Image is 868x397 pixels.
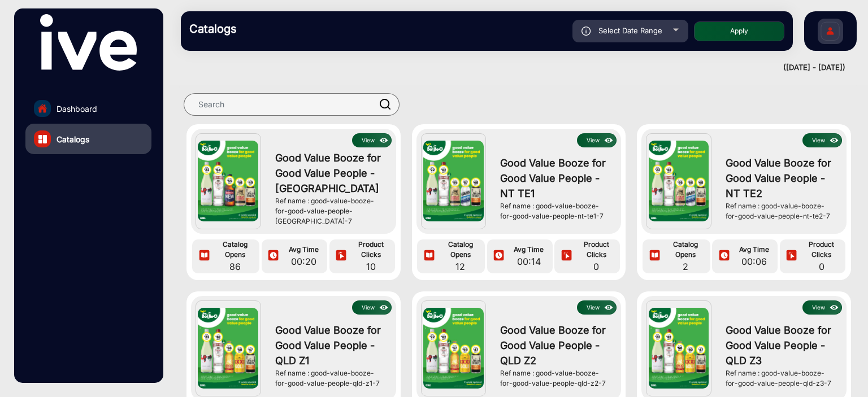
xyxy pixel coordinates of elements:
img: Good Value Booze for Good Value People - QLD Z1 [198,308,258,388]
img: icon [267,250,280,263]
span: 00:20 [283,255,324,268]
img: Good Value Booze for Good Value People - NT TE1 [423,141,484,221]
div: Ref name : good-value-booze-for-good-value-people-qld-z2-7 [500,368,611,389]
span: Dashboard [57,103,97,115]
span: Catalog Opens [439,239,482,260]
h3: Catalogs [189,22,348,36]
span: 0 [801,260,843,273]
img: icon [377,302,390,314]
div: Ref name : good-value-booze-for-good-value-people-[GEOGRAPHIC_DATA]-7 [275,196,386,226]
div: Ref name : good-value-booze-for-good-value-people-qld-z1-7 [275,368,386,389]
button: Viewicon [577,300,617,315]
div: Ref name : good-value-booze-for-good-value-people-qld-z3-7 [726,368,836,389]
span: Product Clicks [350,239,392,260]
span: Good Value Booze for Good Value People - QLD Z1 [275,322,386,368]
span: Good Value Booze for Good Value People - NT TE2 [726,155,836,201]
img: icon [648,250,661,263]
span: Catalogs [57,133,89,145]
div: Ref name : good-value-booze-for-good-value-people-nt-te1-7 [500,201,611,221]
span: 86 [214,260,257,273]
span: 12 [439,260,482,273]
div: ([DATE] - [DATE]) [170,62,845,73]
span: 00:06 [733,255,775,268]
span: Avg Time [283,245,324,255]
img: icon [828,134,841,147]
span: Avg Time [508,245,550,255]
button: Viewicon [352,133,392,147]
div: Ref name : good-value-booze-for-good-value-people-nt-te2-7 [726,201,836,221]
img: Good Value Booze for Good Value People - QLD Z2 [423,308,484,388]
span: Avg Time [733,245,775,255]
img: icon [423,250,436,263]
img: Good Value Booze for Good Value People - QLD Z3 [649,308,709,388]
span: 0 [575,260,617,273]
input: Search [184,93,400,116]
button: Viewicon [802,133,842,147]
img: Good Value Booze for Good Value People - NT TE2 [649,141,709,221]
span: Good Value Booze for Good Value People - QLD Z2 [500,322,611,368]
img: home [37,103,47,114]
img: icon [785,250,798,263]
a: Dashboard [25,93,151,124]
span: Catalog Opens [214,239,257,260]
img: icon [602,302,615,314]
a: Catalogs [25,124,151,154]
img: vmg-logo [40,14,136,71]
span: Product Clicks [801,239,843,260]
img: icon [492,250,505,263]
img: icon [602,134,615,147]
span: Good Value Booze for Good Value People - [GEOGRAPHIC_DATA] [275,150,386,196]
img: icon [335,250,348,263]
img: icon [377,134,390,147]
span: Good Value Booze for Good Value People - NT TE1 [500,155,611,201]
span: 00:14 [508,255,550,268]
img: catalog [38,135,47,143]
img: Sign%20Up.svg [818,13,842,53]
img: icon [828,302,841,314]
button: Viewicon [577,133,617,147]
span: Good Value Booze for Good Value People - QLD Z3 [726,322,836,368]
button: Apply [694,21,784,41]
span: 10 [350,260,392,273]
span: Select Date Range [598,26,662,35]
button: Viewicon [802,300,842,315]
img: icon [198,250,211,263]
span: Product Clicks [575,239,617,260]
img: icon [718,250,731,263]
img: icon [581,27,591,36]
span: Catalog Opens [664,239,708,260]
span: 2 [664,260,708,273]
img: icon [560,250,573,263]
img: prodSearch.svg [380,99,391,110]
button: Viewicon [352,300,392,315]
img: Good Value Booze for Good Value People - NSW [198,141,258,221]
